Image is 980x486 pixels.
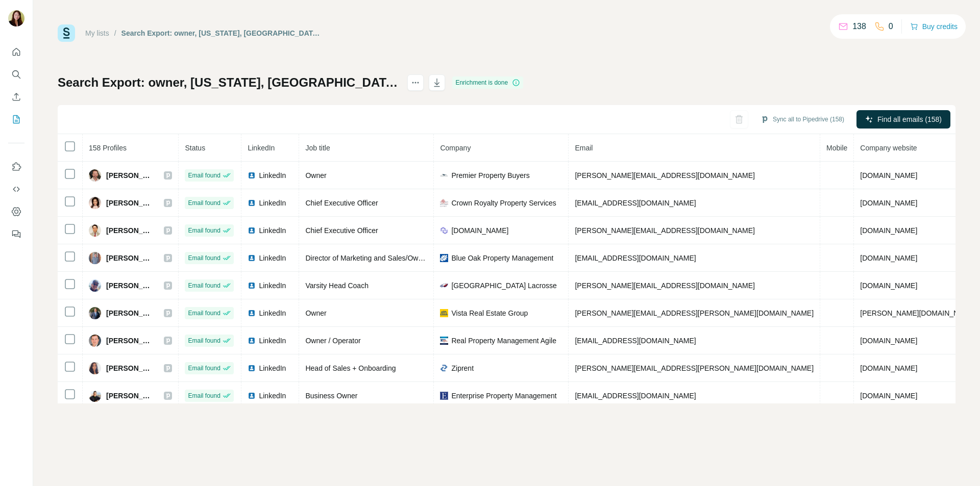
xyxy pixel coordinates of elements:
[305,282,368,290] span: Varsity Head Coach
[305,392,357,400] span: Business Owner
[188,281,220,290] span: Email found
[106,280,154,291] span: [PERSON_NAME]
[305,364,396,372] span: Head of Sales + Onboarding
[8,88,24,106] button: Enrich CSV
[89,197,101,209] img: Avatar
[89,390,101,402] img: Avatar
[440,282,448,290] img: company-logo
[89,335,101,347] img: Avatar
[248,199,256,207] img: LinkedIn logo
[89,169,101,182] img: Avatar
[856,110,950,129] button: Find all emails (158)
[305,254,428,262] span: Director of Marketing and Sales/Owner
[188,198,220,208] span: Email found
[451,391,556,401] span: Enterprise Property Management
[440,226,448,235] img: company-logo
[8,43,24,61] button: Quick start
[89,144,127,152] span: 158 Profiles
[860,392,917,400] span: [DOMAIN_NAME]
[860,171,917,180] span: [DOMAIN_NAME]
[8,225,24,243] button: Feedback
[188,364,220,373] span: Email found
[248,364,256,372] img: LinkedIn logo
[89,279,101,292] img: Avatar
[106,225,154,236] span: [PERSON_NAME]
[451,363,474,373] span: Ziprent
[106,336,154,346] span: [PERSON_NAME]
[860,364,917,372] span: [DOMAIN_NAME]
[575,144,593,152] span: Email
[248,392,256,400] img: LinkedIn logo
[440,144,471,152] span: Company
[826,144,847,152] span: Mobile
[89,224,101,237] img: Avatar
[8,65,24,84] button: Search
[121,28,324,38] div: Search Export: owner, [US_STATE], [GEOGRAPHIC_DATA], Real Estate, 1st degree connections - [DATE]...
[305,309,326,317] span: Owner
[451,198,556,208] span: Crown Royalty Property Services
[259,198,286,208] span: LinkedIn
[753,112,851,127] button: Sync all to Pipedrive (158)
[58,24,75,42] img: Surfe Logo
[305,171,326,180] span: Owner
[889,20,893,33] p: 0
[259,253,286,263] span: LinkedIn
[8,110,24,129] button: My lists
[575,199,696,207] span: [EMAIL_ADDRESS][DOMAIN_NAME]
[451,308,528,318] span: Vista Real Estate Group
[106,363,154,373] span: [PERSON_NAME]
[860,144,917,152] span: Company website
[106,170,154,181] span: [PERSON_NAME]
[451,336,556,346] span: Real Property Management Agile
[8,180,24,198] button: Use Surfe API
[58,74,398,91] h1: Search Export: owner, [US_STATE], [GEOGRAPHIC_DATA], Real Estate, 1st degree connections - [DATE]...
[452,76,523,89] div: Enrichment is done
[440,364,448,372] img: company-logo
[305,199,378,207] span: Chief Executive Officer
[440,199,448,207] img: company-logo
[440,254,448,262] img: company-logo
[188,226,220,235] span: Email found
[440,337,448,345] img: company-logo
[259,170,286,181] span: LinkedIn
[106,198,154,208] span: [PERSON_NAME]
[188,171,220,180] span: Email found
[451,280,556,291] span: [GEOGRAPHIC_DATA] Lacrosse
[248,282,256,290] img: LinkedIn logo
[259,363,286,373] span: LinkedIn
[575,226,754,235] span: [PERSON_NAME][EMAIL_ADDRESS][DOMAIN_NAME]
[106,253,154,263] span: [PERSON_NAME]
[451,253,553,263] span: Blue Oak Property Management
[575,282,754,290] span: [PERSON_NAME][EMAIL_ADDRESS][DOMAIN_NAME]
[114,28,116,38] li: /
[8,10,24,27] img: Avatar
[259,336,286,346] span: LinkedIn
[248,254,256,262] img: LinkedIn logo
[248,337,256,345] img: LinkedIn logo
[575,392,696,400] span: [EMAIL_ADDRESS][DOMAIN_NAME]
[8,158,24,176] button: Use Surfe on LinkedIn
[188,391,220,400] span: Email found
[852,20,866,33] p: 138
[407,74,424,91] button: actions
[860,199,917,207] span: [DOMAIN_NAME]
[860,282,917,290] span: [DOMAIN_NAME]
[248,144,275,152] span: LinkedIn
[440,392,448,400] img: company-logo
[259,280,286,291] span: LinkedIn
[248,309,256,317] img: LinkedIn logo
[185,144,205,152] span: Status
[106,391,154,401] span: [PERSON_NAME]
[860,309,976,317] span: [PERSON_NAME][DOMAIN_NAME]
[259,308,286,318] span: LinkedIn
[248,226,256,235] img: LinkedIn logo
[188,309,220,318] span: Email found
[575,254,696,262] span: [EMAIL_ADDRESS][DOMAIN_NAME]
[188,336,220,345] span: Email found
[575,309,814,317] span: [PERSON_NAME][EMAIL_ADDRESS][PERSON_NAME][DOMAIN_NAME]
[440,309,448,317] img: company-logo
[188,253,220,263] span: Email found
[259,391,286,401] span: LinkedIn
[877,114,942,124] span: Find all emails (158)
[451,170,529,181] span: Premier Property Buyers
